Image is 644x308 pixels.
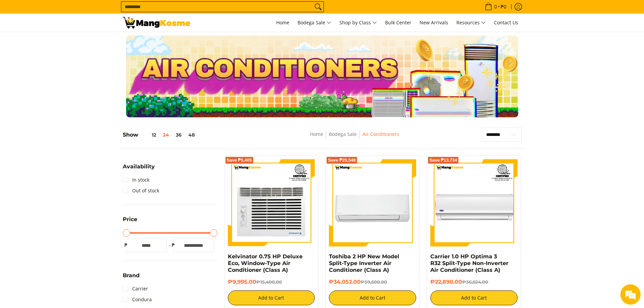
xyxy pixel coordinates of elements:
span: Price [123,217,137,222]
h6: ₱22,890.00 [430,279,518,285]
a: Home [310,131,323,137]
span: Bulk Center [385,19,411,26]
a: Air Conditioners [362,131,399,137]
span: Contact Us [494,19,518,26]
h5: Show [123,132,198,138]
span: ₱ [170,242,177,248]
a: Kelvinator 0.75 HP Deluxe Eco, Window-Type Air Conditioner (Class A) [228,253,303,273]
a: Condura [123,294,152,305]
span: New Arrivals [420,19,448,26]
span: Save ₱25,548 [328,158,356,162]
del: ₱59,600.00 [361,279,387,285]
summary: Open [123,217,137,227]
button: Add to Cart [228,290,315,305]
img: Carrier 1.0 HP Optima 3 R32 Split-Type Non-Inverter Air Conditioner (Class A) [430,159,518,246]
a: Contact Us [491,14,522,32]
a: Resources [453,14,489,32]
del: ₱15,400.00 [256,279,282,285]
span: ₱0 [500,4,507,9]
button: 36 [172,132,185,138]
h6: ₱9,995.00 [228,279,315,285]
a: Bulk Center [382,14,415,32]
span: Availability [123,164,155,169]
button: 48 [185,132,198,138]
nav: Breadcrumbs [260,130,448,145]
summary: Open [123,164,155,174]
button: Add to Cart [329,290,416,305]
a: Out of stock [123,185,159,196]
span: Shop by Class [339,19,377,27]
span: Bodega Sale [297,19,331,27]
a: Home [273,14,293,32]
img: Bodega Sale Aircon l Mang Kosme: Home Appliances Warehouse Sale [123,17,190,28]
h6: ₱34,052.00 [329,279,416,285]
a: Toshiba 2 HP New Model Split-Type Inverter Air Conditioner (Class A) [329,253,399,273]
span: Save ₱13,734 [429,158,457,162]
img: Toshiba 2 HP New Model Split-Type Inverter Air Conditioner (Class A) [329,159,416,246]
summary: Open [123,273,140,283]
a: New Arrivals [416,14,452,32]
a: Carrier [123,283,148,294]
button: 24 [160,132,172,138]
nav: Main Menu [197,14,522,32]
span: ₱ [123,242,129,248]
span: 0 [493,4,498,9]
button: Add to Cart [430,290,518,305]
a: Shop by Class [336,14,380,32]
img: Kelvinator 0.75 HP Deluxe Eco, Window-Type Air Conditioner (Class A) [228,159,315,246]
a: Bodega Sale [329,131,357,137]
a: In stock [123,174,149,185]
span: Brand [123,273,140,278]
del: ₱36,624.00 [462,279,488,285]
span: • [483,3,508,10]
button: 12 [138,132,160,138]
span: Save ₱5,405 [227,158,252,162]
button: Search [313,2,324,12]
span: Home [276,19,289,26]
a: Bodega Sale [294,14,335,32]
span: Resources [456,19,486,27]
a: Carrier 1.0 HP Optima 3 R32 Split-Type Non-Inverter Air Conditioner (Class A) [430,253,508,273]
